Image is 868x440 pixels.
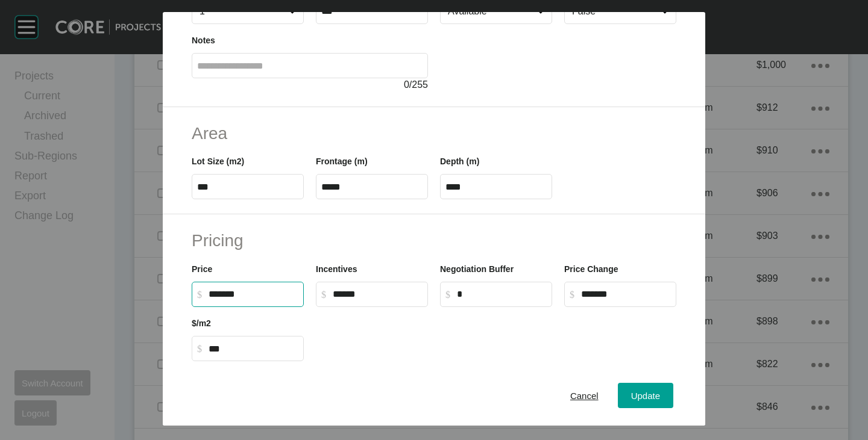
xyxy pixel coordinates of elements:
button: Update [618,383,673,408]
label: Negotiation Buffer [440,264,514,274]
input: $ [333,289,423,299]
label: $/m2 [192,318,211,328]
label: Frontage (m) [316,156,368,166]
input: $ [457,289,547,299]
label: Lot Size (m2) [192,156,244,166]
h2: Pricing [192,229,676,252]
tspan: $ [321,290,326,300]
button: Cancel [557,383,612,408]
input: $ [209,344,298,354]
tspan: $ [197,290,202,300]
input: $ [209,289,298,299]
label: Depth (m) [440,156,479,166]
label: Incentives [316,264,357,274]
tspan: $ [445,290,450,300]
h2: Area [192,122,676,145]
span: Cancel [570,391,599,401]
span: Update [631,391,660,401]
label: Price [192,264,212,274]
input: $ [581,289,671,299]
label: Notes [192,36,215,45]
span: 0 [404,79,409,90]
label: Price Change [564,264,618,274]
div: / 255 [192,78,428,91]
tspan: $ [570,290,574,300]
tspan: $ [197,344,202,354]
